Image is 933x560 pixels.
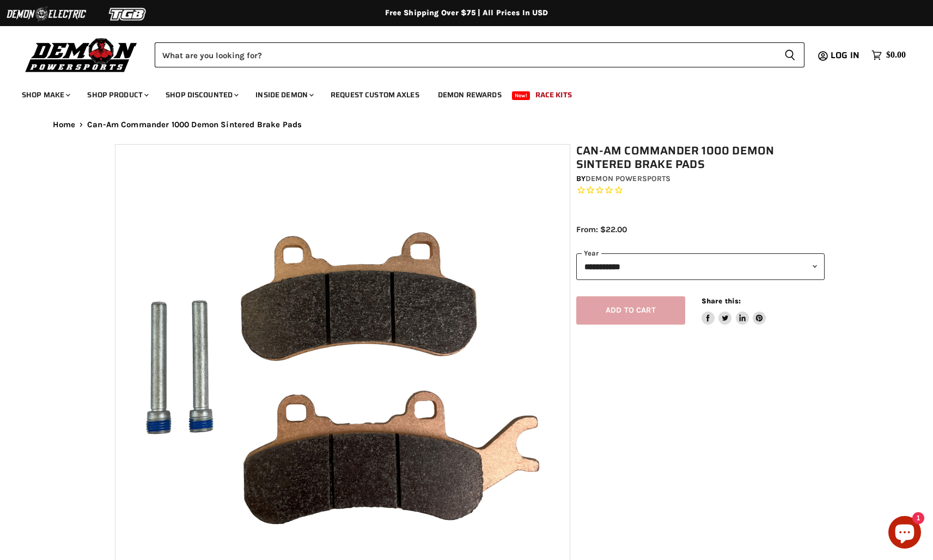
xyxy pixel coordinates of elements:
[826,51,866,60] a: Log in
[702,297,741,305] span: Share this:
[576,225,627,234] span: From: $22.00
[155,42,804,67] form: Product
[831,48,859,62] span: Log in
[31,8,902,18] div: Free Shipping Over $75 | All Prices In USD
[14,79,903,106] ul: Main menu
[87,120,302,129] span: Can-Am Commander 1000 Demon Sintered Brake Pads
[87,4,169,24] img: TGB Logo 2
[576,253,825,280] select: year
[576,144,825,171] h1: Can-Am Commander 1000 Demon Sintered Brake Pads
[322,84,428,106] a: Request Custom Axles
[512,91,530,100] span: New!
[79,84,155,106] a: Shop Product
[31,120,902,129] nav: Breadcrumbs
[53,120,76,129] a: Home
[22,35,141,74] img: Demon Powersports
[5,4,87,24] img: Demon Electric Logo 2
[866,47,911,63] a: $0.00
[247,84,320,106] a: Inside Demon
[527,84,580,106] a: Race Kits
[430,84,510,106] a: Demon Rewards
[576,173,825,185] div: by
[702,296,766,325] aside: Share this:
[576,185,825,196] span: Rated 0.0 out of 5 stars 0 reviews
[157,84,245,106] a: Shop Discounted
[885,516,924,551] inbox-online-store-chat: Shopify online store chat
[155,42,776,67] input: Search
[586,174,670,183] a: Demon Powersports
[14,84,77,106] a: Shop Make
[886,50,906,60] span: $0.00
[776,42,804,67] button: Search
